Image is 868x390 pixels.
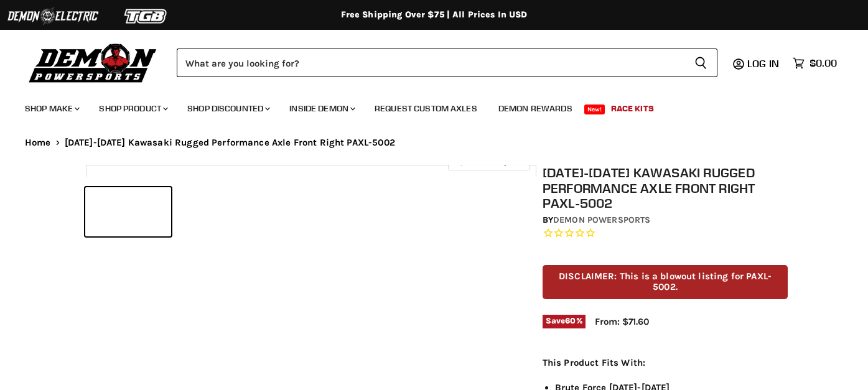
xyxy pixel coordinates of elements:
[810,57,837,69] span: $0.00
[543,227,788,240] span: Rated 0.0 out of 5 stars 0 reviews
[16,96,87,121] a: Shop Make
[747,57,779,70] span: Log in
[543,265,788,299] p: DISCLAIMER: This is a blowout listing for PAXL-5002.
[553,215,650,225] a: Demon Powersports
[543,165,788,211] h1: [DATE]-[DATE] Kawasaki Rugged Performance Axle Front Right PAXL-5002
[565,316,576,325] span: 60
[25,40,161,85] img: Demon Powersports
[584,104,605,114] span: New!
[177,49,717,77] form: Product
[85,187,171,236] button: 2008-2011 Kawasaki Rugged Performance Axle Front Right PAXL-5002 thumbnail
[602,96,663,121] a: Race Kits
[6,4,100,28] img: Demon Electric Logo 2
[543,213,788,227] div: by
[454,157,523,166] span: Click to expand
[100,4,193,28] img: TGB Logo 2
[742,58,786,69] a: Log in
[786,54,843,72] a: $0.00
[25,137,51,148] a: Home
[684,49,717,77] button: Search
[178,96,278,121] a: Shop Discounted
[365,96,487,121] a: Request Custom Axles
[65,137,395,148] span: [DATE]-[DATE] Kawasaki Rugged Performance Axle Front Right PAXL-5002
[543,355,788,370] p: This Product Fits With:
[489,96,582,121] a: Demon Rewards
[595,316,649,327] span: From: $71.60
[543,315,586,328] span: Save %
[90,96,175,121] a: Shop Product
[280,96,363,121] a: Inside Demon
[177,49,684,77] input: Search
[16,91,834,121] ul: Main menu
